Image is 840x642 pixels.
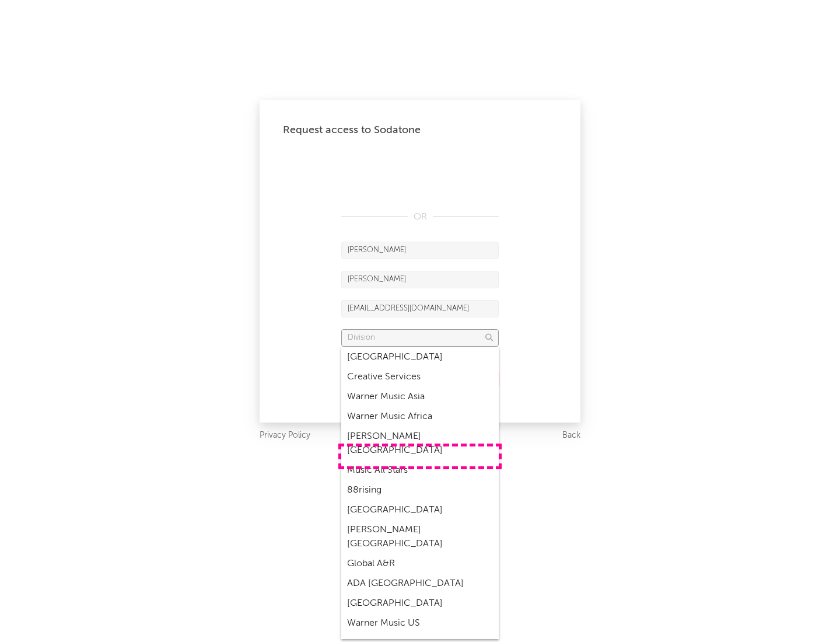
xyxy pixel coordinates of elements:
[341,460,499,480] div: Music All Stars
[341,520,499,554] div: [PERSON_NAME] [GEOGRAPHIC_DATA]
[341,300,499,317] input: Email
[341,210,499,224] div: OR
[341,387,499,407] div: Warner Music Asia
[341,594,499,613] div: [GEOGRAPHIC_DATA]
[341,480,499,500] div: 88rising
[341,554,499,574] div: Global A&R
[341,367,499,387] div: Creative Services
[341,427,499,460] div: [PERSON_NAME] [GEOGRAPHIC_DATA]
[562,428,580,443] a: Back
[283,123,557,137] div: Request access to Sodatone
[341,407,499,427] div: Warner Music Africa
[341,271,499,288] input: Last Name
[260,428,310,443] a: Privacy Policy
[341,347,499,367] div: [GEOGRAPHIC_DATA]
[341,574,499,594] div: ADA [GEOGRAPHIC_DATA]
[341,613,499,633] div: Warner Music US
[341,329,499,347] input: Division
[341,242,499,259] input: First Name
[341,500,499,520] div: [GEOGRAPHIC_DATA]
